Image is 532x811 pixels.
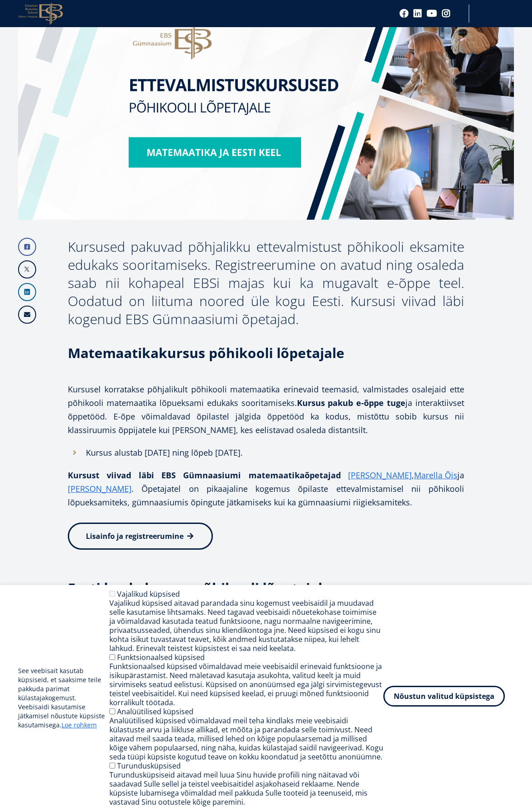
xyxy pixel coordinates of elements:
[68,382,464,437] p: Kursusel korratakse põhjalikult põhikooli matemaatika erinevaid teemasid, valmistades osalejaid e...
[109,662,383,707] div: Funktsionaalsed küpsised võimaldavad meie veebisaidil erinevaid funktsioone ja isikupärastamist. ...
[400,9,409,18] a: Facebook
[414,468,457,482] a: Marella Õis
[109,770,383,806] div: Turundusküpsiseid aitavad meil luua Sinu huvide profiili ning näitavad või saadavad Sulle sellel ...
[348,468,412,482] a: [PERSON_NAME]
[117,707,193,717] label: Analüütilised küpsised
[68,344,344,362] strong: Matemaatikakursus põhikooli lõpetajale
[19,261,35,278] img: X
[383,686,505,707] button: Nõustun valitud küpsistega
[18,306,36,324] a: Email
[109,599,383,653] div: Vajalikud küpsised aitavad parandada sinu kogemust veebisaidil ja muudavad selle kasutamise lihts...
[61,721,97,730] a: Loe rohkem
[86,446,464,459] h1: Kursus alustab [DATE] ning lõpeb [DATE].
[68,238,464,328] div: Kursused pakuvad põhjalikku ettevalmistust põhikooli eksamite edukaks sooritamiseks. Registreerum...
[297,397,406,408] strong: Kursus pakub e-õppe tuge
[18,283,36,301] a: Linkedin
[117,652,205,662] label: Funktsionaalsed küpsised
[68,468,464,509] p: , ja . Õpetajatel on pikaajaline kogemus õpilaste ettevalmistamisel nii põhikooli lõpueksamiteks,...
[18,666,109,730] p: See veebisait kasutab küpsiseid, et saaksime teile pakkuda parimat külastajakogemust. Veebisaidi ...
[117,761,181,771] label: Turundusküpsised
[68,470,341,481] strong: Kursust viivad läbi EBS Gümnaasiumi matemaatikaõpetajad
[68,579,330,597] strong: Eesti keele kursus põhikooli lõpetajale
[86,531,184,541] span: Lisainfo ja registreerumine
[18,238,36,256] a: Facebook
[413,9,422,18] a: Linkedin
[109,716,383,761] div: Analüütilised küpsised võimaldavad meil teha kindlaks meie veebisaidi külastuste arvu ja liikluse...
[68,482,132,495] a: [PERSON_NAME]
[442,9,451,18] a: Instagram
[117,589,180,599] label: Vajalikud küpsised
[427,9,437,18] a: Youtube
[68,523,213,550] a: Lisainfo ja registreerumine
